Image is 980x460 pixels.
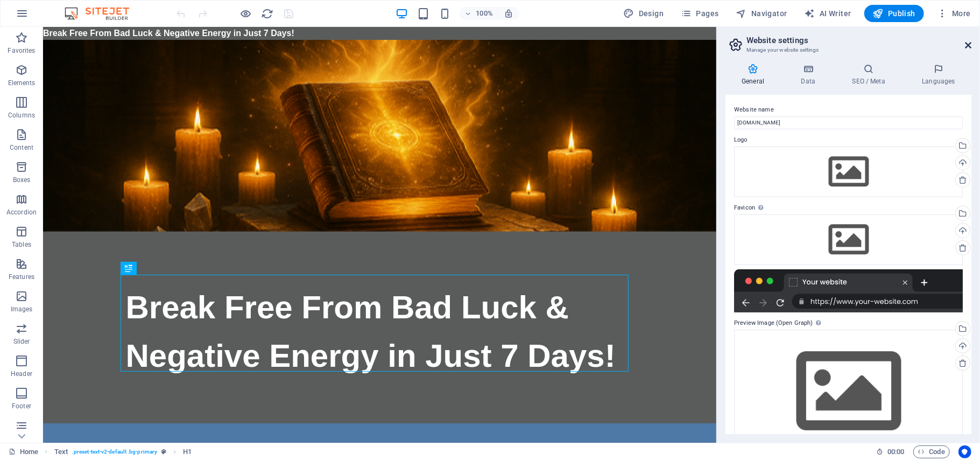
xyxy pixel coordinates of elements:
[805,8,851,19] span: AI Writer
[734,116,963,129] input: Name...
[262,8,274,20] i: Reload page
[876,445,905,458] h6: Session time
[734,134,963,147] label: Logo
[261,7,274,20] button: reload
[10,143,33,152] p: Content
[9,445,38,458] a: Click to cancel selection. Double-click to open Pages
[12,240,31,249] p: Tables
[11,305,33,313] p: Images
[873,8,915,19] span: Publish
[619,5,668,22] button: Design
[54,445,68,458] span: Click to select. Double-click to edit
[619,5,668,22] div: Design (Ctrl+Alt+Y)
[13,337,30,346] p: Slider
[8,79,36,87] p: Elements
[476,7,493,20] h6: 100%
[504,9,513,18] i: On resize automatically adjust zoom level to fit chosen device.
[8,111,35,120] p: Columns
[13,176,31,184] p: Boxes
[725,64,785,86] h4: General
[676,5,723,22] button: Pages
[895,448,897,456] span: :
[732,5,792,22] button: Navigator
[734,147,963,197] div: Select files from the file manager, stock photos, or upload file(s)
[72,445,157,458] span: . preset-text-v2-default .bg-primary
[918,445,945,458] span: Code
[734,103,963,116] label: Website name
[746,36,971,45] h2: Website settings
[9,273,34,281] p: Features
[937,8,971,19] span: More
[54,445,192,458] nav: breadcrumb
[906,64,971,86] h4: Languages
[746,45,950,55] h3: Manage your website settings
[12,402,31,410] p: Footer
[239,7,252,20] button: Click here to leave preview mode and continue editing
[734,214,963,265] div: Select files from the file manager, stock photos, or upload file(s)
[933,5,975,22] button: More
[681,8,718,19] span: Pages
[785,64,836,86] h4: Data
[734,201,963,214] label: Favicon
[183,445,192,458] span: Click to select. Double-click to edit
[800,5,856,22] button: AI Writer
[734,317,963,330] label: Preview Image (Open Graph)
[161,449,166,455] i: This element is a customizable preset
[624,8,664,19] span: Design
[460,7,498,20] button: 100%
[8,46,35,55] p: Favorites
[6,208,37,217] p: Accordion
[887,445,904,458] span: 00 00
[62,7,143,20] img: Editor Logo
[836,64,906,86] h4: SEO / Meta
[736,8,787,19] span: Navigator
[11,370,32,378] p: Header
[734,330,963,453] div: Select files from the file manager, stock photos, or upload file(s)
[958,445,971,458] button: Usercentrics
[864,5,924,22] button: Publish
[913,445,950,458] button: Code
